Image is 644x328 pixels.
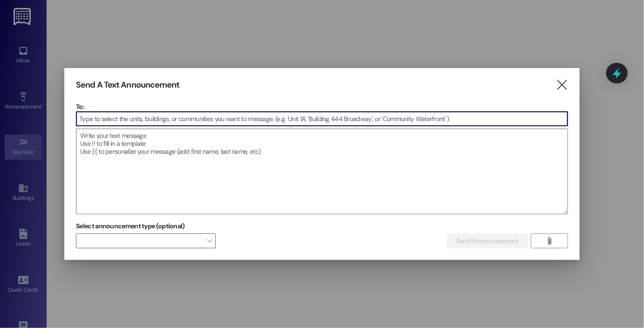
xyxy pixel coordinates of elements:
i:  [546,237,553,245]
p: To: [76,102,568,111]
input: Type to select the units, buildings, or communities you want to message. (e.g. 'Unit 1A', 'Buildi... [76,112,568,126]
button: Send Announcement [447,233,528,248]
label: Select announcement type (optional) [76,219,185,233]
i:  [555,80,568,90]
span: Send Announcement [457,236,519,246]
h3: Send A Text Announcement [76,80,179,90]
